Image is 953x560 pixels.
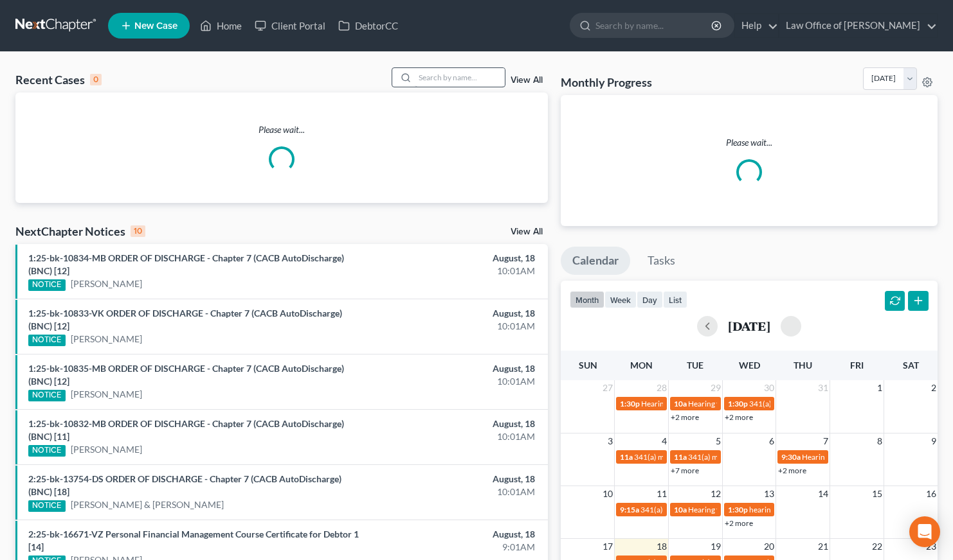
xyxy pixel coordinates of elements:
span: 341(a) meeting for [PERSON_NAME] [749,399,873,408]
div: 9:01AM [375,541,535,554]
button: day [637,291,663,308]
div: NOTICE [28,445,66,457]
a: +2 more [725,412,753,422]
a: Client Portal [248,14,332,37]
a: [PERSON_NAME] [71,277,142,290]
a: 1:25-bk-10833-VK ORDER OF DISCHARGE - Chapter 7 (CACB AutoDischarge) (BNC) [12] [28,308,342,331]
div: NOTICE [28,279,66,291]
span: Sun [579,360,597,371]
div: August, 18 [375,473,535,486]
span: 341(a) meeting for [PERSON_NAME] [634,452,758,462]
span: 9 [930,433,938,449]
span: 2 [930,380,938,396]
div: 10:01AM [375,430,535,443]
span: 1:30p [728,399,748,408]
span: 10a [674,399,687,408]
span: 11a [674,452,687,462]
span: Mon [630,360,653,371]
div: 10:01AM [375,265,535,277]
a: Help [735,14,778,37]
a: Tasks [636,247,687,275]
span: 13 [763,486,776,502]
span: 1:30p [728,505,748,514]
a: +2 more [725,518,753,528]
a: DebtorCC [332,14,404,37]
a: 1:25-bk-10832-MB ORDER OF DISCHARGE - Chapter 7 (CACB AutoDischarge) (BNC) [11] [28,418,344,442]
input: Search by name... [595,13,713,37]
span: 341(a) meeting for [PERSON_NAME] [688,452,812,462]
p: Please wait... [571,136,927,149]
a: View All [511,76,543,85]
span: Hearing for [PERSON_NAME] [688,399,788,408]
a: [PERSON_NAME] & [PERSON_NAME] [71,498,224,511]
a: 2:25-bk-16671-VZ Personal Financial Management Course Certificate for Debtor 1 [14] [28,529,359,552]
div: NOTICE [28,500,66,512]
span: 30 [763,380,776,396]
div: NOTICE [28,335,66,346]
span: 19 [709,539,722,554]
button: week [604,291,637,308]
span: Thu [794,360,812,371]
button: month [570,291,604,308]
span: 22 [871,539,884,554]
a: Calendar [561,247,630,275]
span: 27 [601,380,614,396]
a: [PERSON_NAME] [71,443,142,456]
div: 10 [131,225,145,237]
span: New Case [134,21,177,31]
span: 9:15a [620,505,639,514]
span: 11 [655,486,668,502]
span: 16 [925,486,938,502]
h2: [DATE] [728,319,770,333]
span: 8 [876,433,884,449]
span: 29 [709,380,722,396]
input: Search by name... [415,68,505,87]
div: 10:01AM [375,486,535,498]
span: 4 [660,433,668,449]
a: 1:25-bk-10834-MB ORDER OF DISCHARGE - Chapter 7 (CACB AutoDischarge) (BNC) [12] [28,252,344,276]
div: 10:01AM [375,375,535,388]
span: Tue [687,360,703,371]
span: 6 [768,433,776,449]
span: Hearing for [PERSON_NAME] [802,452,902,462]
span: Sat [903,360,919,371]
span: 9:30a [781,452,801,462]
a: +7 more [671,466,699,475]
div: August, 18 [375,417,535,430]
div: Recent Cases [15,72,102,87]
div: 0 [90,74,102,85]
span: 7 [822,433,830,449]
a: [PERSON_NAME] [71,388,142,401]
div: 10:01AM [375,320,535,333]
span: 31 [817,380,830,396]
a: Law Office of [PERSON_NAME] [779,14,937,37]
span: 14 [817,486,830,502]
span: Fri [850,360,864,371]
a: Home [194,14,248,37]
div: August, 18 [375,252,535,265]
div: NOTICE [28,390,66,401]
span: 20 [763,539,776,554]
div: August, 18 [375,362,535,375]
div: NextChapter Notices [15,223,145,239]
a: View All [511,227,543,236]
span: 1 [876,380,884,396]
span: Hearing for [PERSON_NAME] [688,505,788,514]
h3: Monthly Progress [561,74,652,90]
span: 15 [871,486,884,502]
a: +2 more [671,412,699,422]
span: Wed [739,360,760,371]
button: list [663,291,687,308]
div: August, 18 [375,528,535,541]
span: 12 [709,486,722,502]
span: 3 [606,433,614,449]
span: 18 [655,539,668,554]
span: hearing for [PERSON_NAME] [749,505,848,514]
a: +2 more [778,466,806,475]
a: 2:25-bk-13754-DS ORDER OF DISCHARGE - Chapter 7 (CACB AutoDischarge) (BNC) [18] [28,473,341,497]
span: 28 [655,380,668,396]
span: 10 [601,486,614,502]
span: 5 [714,433,722,449]
span: 17 [601,539,614,554]
a: [PERSON_NAME] [71,333,142,346]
